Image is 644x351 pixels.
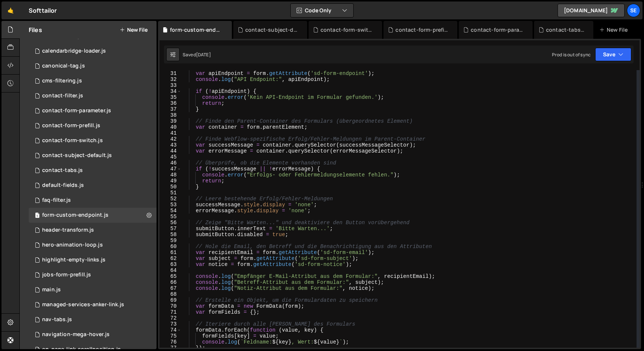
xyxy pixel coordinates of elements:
[599,26,631,34] div: New File
[42,286,61,293] div: main.js
[42,227,94,234] div: header-transform.js
[29,193,157,208] div: 8664/21368.js
[29,253,157,267] div: 8664/18189.js
[160,142,181,148] div: 43
[29,178,157,193] div: 8664/18304.js
[160,315,181,321] div: 72
[160,285,181,291] div: 67
[42,197,71,204] div: faq-filter.js
[160,214,181,220] div: 55
[42,63,85,69] div: canonical-tag.js
[627,4,640,17] a: Se
[29,297,157,312] div: 8664/21637.js
[42,107,111,114] div: contact-form-parameter.js
[558,4,625,17] a: [DOMAIN_NAME]
[160,130,181,136] div: 41
[42,152,112,159] div: contact-subject-default.js
[160,196,181,202] div: 52
[160,261,181,267] div: 63
[160,160,181,166] div: 46
[160,309,181,315] div: 71
[29,312,157,327] div: 8664/35569.js
[42,212,108,219] div: form-custom-endpoint.js
[29,103,157,118] div: 8664/21014.js
[160,172,181,178] div: 48
[42,257,105,263] div: highlight-empty-links.js
[42,316,72,323] div: nav-tabs.js
[29,59,157,73] div: 8664/25495.js
[42,182,84,189] div: default-fields.js
[160,232,181,238] div: 58
[42,331,110,338] div: navigation-mega-hover.js
[160,238,181,244] div: 59
[160,118,181,124] div: 39
[160,76,181,82] div: 32
[35,213,40,219] span: 1
[160,88,181,94] div: 34
[29,6,57,15] div: Softtailor
[29,208,157,223] div: 8664/20939.js
[160,208,181,214] div: 54
[160,339,181,345] div: 76
[29,88,157,103] div: 8664/20521.js
[160,327,181,333] div: 74
[160,226,181,232] div: 57
[160,273,181,279] div: 65
[160,303,181,309] div: 70
[29,223,157,238] div: 8664/19267.js
[160,82,181,88] div: 33
[160,136,181,142] div: 42
[170,26,223,34] div: form-custom-endpoint.js
[160,250,181,256] div: 61
[160,321,181,327] div: 73
[160,202,181,208] div: 53
[160,124,181,130] div: 40
[160,154,181,160] div: 45
[29,73,157,88] div: 8664/18320.js
[120,27,148,33] button: New File
[183,51,211,58] div: Saved
[42,301,124,308] div: managed-services-anker-link.js
[1,1,20,19] a: 🤙
[160,220,181,226] div: 56
[160,256,181,261] div: 62
[160,345,181,351] div: 77
[160,70,181,76] div: 31
[245,26,298,34] div: contact-subject-default.js
[160,148,181,154] div: 44
[160,178,181,184] div: 49
[42,93,83,99] div: contact-filter.js
[160,297,181,303] div: 69
[160,291,181,297] div: 68
[29,44,157,59] div: 8664/21052.js
[160,244,181,250] div: 60
[160,333,181,339] div: 75
[42,78,82,84] div: cms-filtering.js
[160,100,181,106] div: 36
[42,137,103,144] div: contact-form-switch.js
[160,184,181,190] div: 50
[160,190,181,196] div: 51
[42,167,83,174] div: contact-tabs.js
[196,51,211,58] div: [DATE]
[160,267,181,273] div: 64
[471,26,524,34] div: contact-form-parameter.js
[29,238,157,253] div: 8664/19660.js
[29,26,42,34] h2: Files
[29,148,157,163] div: 8664/18286.js
[29,267,157,282] div: 8664/21031.js
[552,51,591,58] div: Prod is out of sync
[595,48,631,61] button: Save
[395,26,448,34] div: contact-form-prefill.js
[160,106,181,112] div: 37
[29,163,157,178] div: contact-tabs.js
[29,327,157,342] div: 8664/21620.js
[160,94,181,100] div: 35
[29,118,157,133] div: 8664/21016.js
[546,26,584,34] div: contact-tabs.js
[42,122,100,129] div: contact-form-prefill.js
[160,166,181,172] div: 47
[42,272,91,278] div: jobs-form-prefill.js
[42,48,106,54] div: calendarbridge-loader.js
